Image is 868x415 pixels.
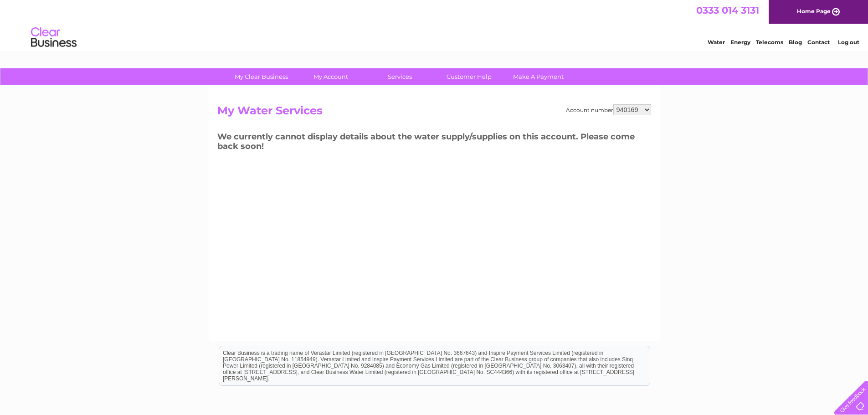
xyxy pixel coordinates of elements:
[708,39,725,46] a: Water
[696,5,759,16] a: 0333 014 3131
[217,130,651,155] h3: We currently cannot display details about the water supply/supplies on this account. Please come ...
[293,68,368,85] a: My Account
[431,68,507,85] a: Customer Help
[31,24,77,51] img: logo.png
[362,68,437,85] a: Services
[501,68,576,85] a: Make A Payment
[789,39,802,46] a: Blog
[219,5,650,44] div: Clear Business is a trading name of Verastar Limited (registered in [GEOGRAPHIC_DATA] No. 3667643...
[756,39,783,46] a: Telecoms
[730,39,750,46] a: Energy
[566,104,651,115] div: Account number
[217,104,651,122] h2: My Water Services
[838,39,859,46] a: Log out
[224,68,299,85] a: My Clear Business
[807,39,830,46] a: Contact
